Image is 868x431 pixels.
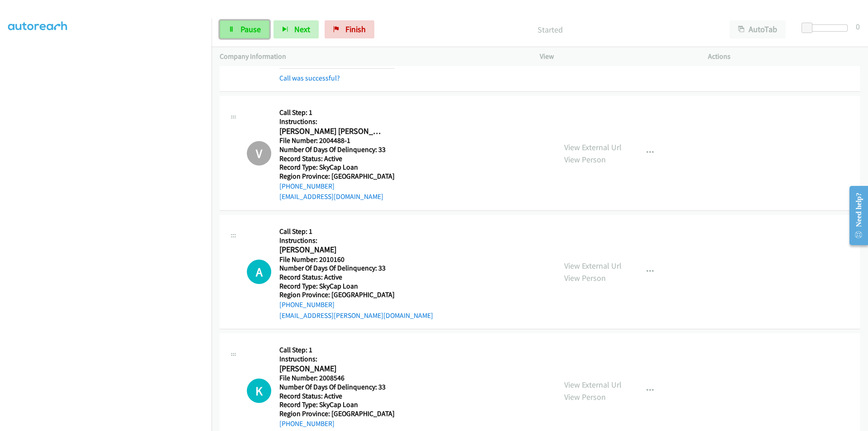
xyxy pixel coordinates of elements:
p: View [540,51,692,62]
h1: A [247,260,271,284]
a: View External Url [564,142,622,152]
h5: Number Of Days Of Delinquency: 33 [279,383,395,392]
div: The call is yet to be attempted [247,379,271,403]
div: 0 [856,20,860,33]
span: Finish [345,24,366,34]
h5: Call Step: 1 [279,108,395,117]
p: Actions [708,51,860,62]
a: [PHONE_NUMBER] [279,419,335,428]
h5: Instructions: [279,236,433,245]
iframe: Resource Center [842,180,868,251]
h1: V [247,141,271,166]
a: View Person [564,392,606,402]
h5: Instructions: [279,355,395,364]
h5: Region Province: [GEOGRAPHIC_DATA] [279,409,395,418]
div: The call is yet to be attempted [247,260,271,284]
a: Pause [220,20,269,38]
a: View External Url [564,260,622,271]
a: [PHONE_NUMBER] [279,182,335,190]
h5: Record Type: SkyCap Loan [279,282,433,291]
h5: File Number: 2010160 [279,255,433,264]
h5: Call Step: 1 [279,346,395,355]
a: Finish [325,20,374,38]
span: Next [294,24,310,34]
p: Started [387,24,713,36]
h5: Record Status: Active [279,154,395,163]
h5: Record Status: Active [279,273,433,282]
p: Company Information [220,51,524,62]
h2: [PERSON_NAME] [279,364,395,374]
button: Next [274,20,319,38]
a: View External Url [564,379,622,390]
h5: Record Type: SkyCap Loan [279,163,395,172]
h5: File Number: 2004488-1 [279,136,395,145]
a: [PHONE_NUMBER] [279,300,335,309]
h5: Record Status: Active [279,392,395,401]
span: Pause [241,24,261,34]
h5: Number Of Days Of Delinquency: 33 [279,264,433,273]
div: Delay between calls (in seconds) [806,24,848,32]
h1: K [247,379,271,403]
h5: Record Type: SkyCap Loan [279,400,395,409]
a: View Person [564,154,606,165]
h5: Instructions: [279,117,395,126]
h5: Region Province: [GEOGRAPHIC_DATA] [279,290,433,299]
a: Call was successful? [279,74,340,82]
a: [EMAIL_ADDRESS][PERSON_NAME][DOMAIN_NAME] [279,311,433,320]
h5: Call Step: 1 [279,227,433,236]
h2: [PERSON_NAME] [279,245,433,255]
h5: File Number: 2008546 [279,374,395,383]
a: View Person [564,273,606,283]
h5: Region Province: [GEOGRAPHIC_DATA] [279,172,395,181]
a: [EMAIL_ADDRESS][DOMAIN_NAME] [279,192,383,201]
h5: Number Of Days Of Delinquency: 33 [279,145,395,154]
button: AutoTab [730,20,786,38]
h2: [PERSON_NAME] [PERSON_NAME] [279,126,385,137]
